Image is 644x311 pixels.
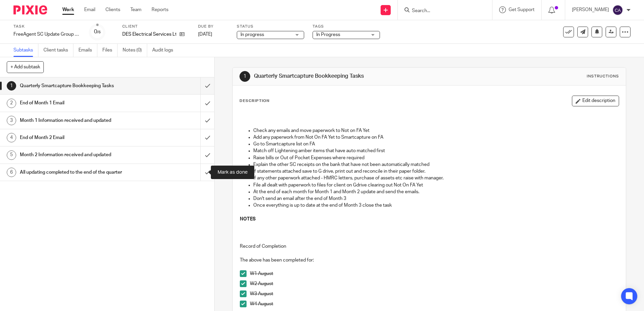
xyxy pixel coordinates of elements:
div: FreeAgent SC Update Group 2 - [DATE] - [DATE] [13,31,81,38]
h1: Quarterly Smartcapture Bookkeeping Tasks [20,81,136,91]
p: DES Electrical Services Ltd [122,31,176,38]
img: Pixie [13,5,47,14]
p: Explain the other SC receipts on the bank that have not been automatically matched [253,161,618,168]
small: /6 [97,30,101,34]
h1: End of Month 2 Email [20,133,136,143]
a: Audit logs [152,44,178,57]
p: Go to Smartcapture list on FA [253,141,618,147]
a: Files [102,44,118,57]
h1: Month 1 Information received and updated [20,115,136,126]
div: 1 [239,71,250,82]
p: Don't send an email after the end of Month 3 [253,195,618,202]
a: Clients [105,6,120,13]
h1: Quarterly Smartcapture Bookkeeping Tasks [254,73,444,80]
p: Match off Lightening amber items that have auto matched first [253,147,618,154]
a: Team [130,6,141,13]
h1: End of Month 1 Email [20,98,136,108]
p: W4 August [250,301,618,307]
span: In progress [240,32,264,37]
span: Get Support [509,7,535,12]
h1: All updating completed to the end of the quarter [20,167,136,177]
p: The above has been completed for: [240,257,618,264]
p: [PERSON_NAME] [572,6,609,13]
label: Due by [198,24,228,29]
a: Subtasks [13,44,38,57]
input: Search [411,8,472,14]
strong: NOTES [240,217,256,221]
a: Reports [152,6,168,13]
p: Check any emails and move paperwork to Not on FA Yet [253,127,618,134]
label: Tags [313,24,380,29]
p: Once everything is up to date at the end of Month 3 close the task [253,202,618,209]
a: Client tasks [43,44,73,57]
button: + Add subtask [7,61,44,73]
div: FreeAgent SC Update Group 2 - July - September, 2025 [13,31,81,38]
a: Work [62,6,74,13]
label: Status [237,24,304,29]
div: 6 [7,168,16,177]
p: W2 August [250,280,618,287]
button: Edit description [572,96,619,106]
a: Emails [78,44,97,57]
div: 0 [94,28,101,36]
p: Add any paperwork from Not On FA Yet to Smartcapture on FA [253,134,618,141]
h1: Month 2 Information received and updated [20,150,136,160]
p: If any other paperwork attached - HMRC letters, purchase of assets etc raise with manager. [253,175,618,181]
img: svg%3E [612,5,623,15]
a: Email [84,6,95,13]
div: 1 [7,81,16,91]
div: 5 [7,150,16,160]
span: [DATE] [198,32,212,37]
label: Task [13,24,81,29]
div: 4 [7,133,16,142]
p: Raise bills or Out of Pocket Expenses where required [253,154,618,161]
p: Record of Completion [240,243,618,250]
div: 2 [7,99,16,108]
label: Client [122,24,190,29]
p: If statements attached save to G drive, print out and reconcile in their paper folder. [253,168,618,175]
span: In Progress [316,32,340,37]
a: Notes (0) [123,44,147,57]
p: File all dealt with paperwork to files for client on Gdrive clearing out Not On FA Yet [253,182,618,188]
p: W1 August [250,270,618,277]
p: W3 August [250,290,618,297]
div: 3 [7,116,16,125]
p: At the end of each month for Month 1 and Month 2 update and send the emails. [253,188,618,195]
div: Instructions [587,74,619,79]
p: Description [239,98,269,104]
